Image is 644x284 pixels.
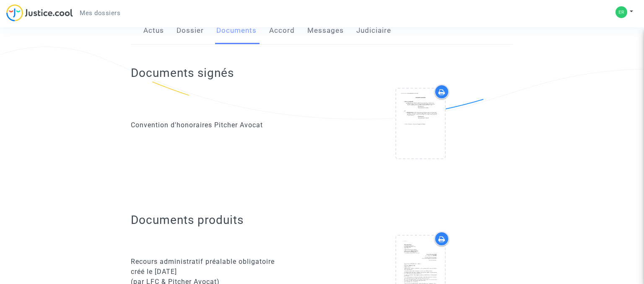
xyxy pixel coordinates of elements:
[307,17,344,45] a: Messages
[131,257,316,267] div: Recours administratif préalable obligatoire
[131,66,234,80] h2: Documents signés
[269,17,295,45] a: Accord
[216,17,257,45] a: Documents
[6,4,73,21] img: jc-logo.svg
[143,17,164,45] a: Actus
[131,213,513,227] h2: Documents produits
[80,9,120,17] span: Mes dossiers
[177,17,204,45] a: Dossier
[356,17,391,45] a: Judiciaire
[615,6,627,18] img: c41eaea44ade5647e19e7b054e5e647c
[73,7,127,19] a: Mes dossiers
[131,267,316,277] div: créé le [DATE]
[131,120,316,130] div: Convention d'honoraires Pitcher Avocat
